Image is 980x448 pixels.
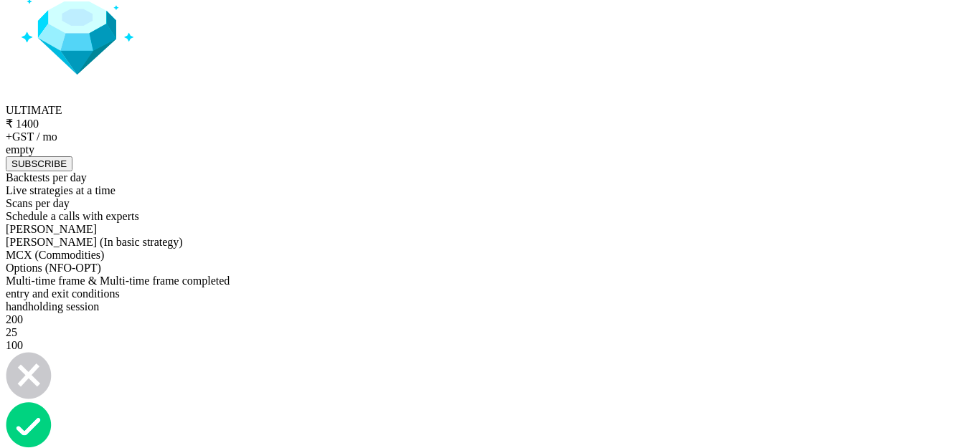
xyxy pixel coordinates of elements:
[6,313,974,326] div: 200
[6,352,52,399] img: img
[6,117,974,130] div: ₹ 1400
[6,104,974,117] div: ULTIMATE
[6,223,974,236] div: [PERSON_NAME]
[6,171,974,184] div: Backtests per day
[6,156,72,171] button: SUBSCRIBE
[6,210,974,223] div: Schedule a calls with experts
[6,184,974,197] div: Live strategies at a time
[6,130,974,143] div: +GST / mo
[6,249,974,262] div: MCX (Commodities)
[6,339,974,352] div: 100
[6,275,974,287] div: Multi-time frame & Multi-time frame completed
[6,402,52,448] img: img
[6,300,974,313] div: handholding session
[6,143,974,156] div: empty
[6,326,974,339] div: 25
[6,262,974,275] div: Options (NFO-OPT)
[6,287,974,300] div: entry and exit conditions
[6,197,974,210] div: Scans per day
[6,236,974,249] div: [PERSON_NAME] (In basic strategy)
